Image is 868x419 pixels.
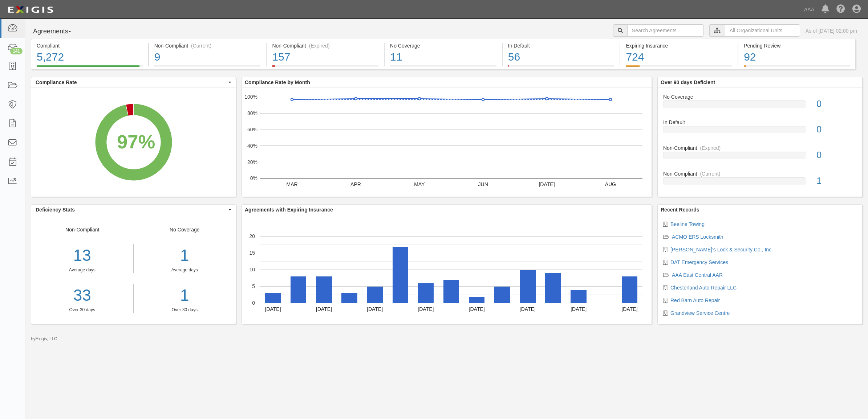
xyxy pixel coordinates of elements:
[31,284,133,307] a: 33
[663,144,857,170] a: Non-Compliant(Expired)0
[539,181,555,187] text: [DATE]
[663,170,857,190] a: Non-Compliant(Current)1
[272,49,378,65] div: 157
[503,65,620,71] a: In Default56
[661,79,715,85] b: Over 90 days Deficient
[265,306,281,312] text: [DATE]
[811,123,862,136] div: 0
[267,65,384,71] a: Non-Compliant(Expired)157
[811,149,862,162] div: 0
[836,5,845,14] i: Help Center - Complianz
[670,310,730,316] a: Grandview Service Centre
[508,42,615,49] div: In Default
[658,144,862,152] div: Non-Compliant
[249,267,255,272] text: 10
[249,250,255,256] text: 15
[670,221,705,227] a: Beeline Towing
[744,42,850,49] div: Pending Review
[139,284,231,307] a: 1
[367,306,383,312] text: [DATE]
[627,24,704,37] input: Search Agreements
[37,42,143,49] div: Compliant
[626,42,732,49] div: Expiring Insurance
[663,119,857,144] a: In Default0
[672,272,723,278] a: AAA East Central AAR
[149,65,266,71] a: Non-Compliant(Current)9
[700,170,720,177] div: (Current)
[350,181,361,187] text: APR
[672,234,723,240] a: ACMO ERS Locksmith
[309,42,330,49] div: (Expired)
[520,306,536,312] text: [DATE]
[247,110,257,116] text: 80%
[245,207,333,213] b: Agreements with Expiring Insurance
[508,49,615,65] div: 56
[31,307,133,313] div: Over 30 days
[390,42,496,49] div: No Coverage
[800,2,818,17] a: AAA
[811,98,862,111] div: 0
[670,297,720,303] a: Red Barn Auto Repair
[571,306,587,312] text: [DATE]
[250,175,257,181] text: 0%
[621,306,637,312] text: [DATE]
[663,93,857,119] a: No Coverage0
[242,215,652,324] svg: A chart.
[626,49,732,65] div: 724
[670,259,728,265] a: DAT Emergency Services
[242,88,652,197] svg: A chart.
[36,79,227,86] span: Compliance Rate
[191,42,211,49] div: (Current)
[134,226,236,313] div: No Coverage
[247,127,257,132] text: 60%
[418,306,434,312] text: [DATE]
[139,307,231,313] div: Over 30 days
[287,181,298,187] text: MAR
[658,119,862,126] div: In Default
[605,181,616,187] text: AUG
[36,336,57,341] a: Exigis, LLC
[658,170,862,177] div: Non-Compliant
[31,65,148,71] a: Compliant5,272
[272,42,378,49] div: Non-Compliant (Expired)
[31,24,85,39] button: Agreements
[31,226,134,313] div: Non-Compliant
[31,267,133,273] div: Average days
[414,181,425,187] text: MAY
[725,24,800,37] input: All Organizational Units
[36,206,227,213] span: Deficiency Stats
[31,88,236,197] svg: A chart.
[670,247,773,252] a: [PERSON_NAME]'s Lock & Security Co., Inc.
[154,42,261,49] div: Non-Compliant (Current)
[700,144,721,152] div: (Expired)
[139,267,231,273] div: Average days
[245,79,310,85] b: Compliance Rate by Month
[806,27,857,34] div: As of [DATE] 02:00 pm
[5,3,56,16] img: logo-5460c22ac91f19d4615b14bd174203de0afe785f0fc80cf4dbbc73dc1793850b.png
[385,65,502,71] a: No Coverage11
[31,244,133,267] div: 13
[31,205,236,215] button: Deficiency Stats
[10,48,23,54] div: 141
[661,207,699,213] b: Recent Records
[247,143,257,149] text: 40%
[31,77,236,87] button: Compliance Rate
[316,306,332,312] text: [DATE]
[811,174,862,188] div: 1
[744,49,850,65] div: 92
[252,283,255,289] text: 5
[620,65,738,71] a: Expiring Insurance724
[738,65,856,71] a: Pending Review92
[37,49,143,65] div: 5,272
[469,306,485,312] text: [DATE]
[670,285,737,291] a: Chesterland Auto Repair LLC
[117,128,155,155] div: 97%
[139,244,231,267] div: 1
[154,49,261,65] div: 9
[390,49,496,65] div: 11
